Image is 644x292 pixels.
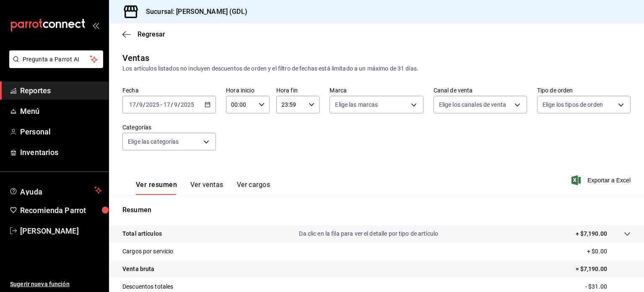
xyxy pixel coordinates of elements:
span: / [136,101,139,108]
span: Ayuda [20,185,91,195]
span: Personal [20,126,102,137]
div: navigation tabs [136,181,270,195]
label: Fecha [122,87,216,93]
input: -- [129,101,136,108]
label: Hora inicio [226,87,270,93]
p: Total artículos [122,229,162,238]
button: Pregunta a Parrot AI [9,50,103,68]
h3: Sucursal: [PERSON_NAME] (GDL) [139,7,247,17]
p: Cargos por servicio [122,247,174,256]
p: + $0.00 [587,247,631,256]
span: Inventarios [20,147,102,158]
button: open_drawer_menu [92,22,99,29]
span: / [178,101,180,108]
span: Menú [20,105,102,117]
input: -- [163,101,171,108]
span: Regresar [138,30,165,38]
span: Elige las categorías [128,137,179,146]
span: Sugerir nueva función [10,280,102,289]
p: Resumen [122,205,631,215]
div: Los artículos listados no incluyen descuentos de orden y el filtro de fechas está limitado a un m... [122,64,631,73]
input: -- [139,101,143,108]
p: Descuentos totales [122,282,173,291]
p: Venta bruta [122,265,154,274]
button: Ver resumen [136,181,177,195]
span: Reportes [20,85,102,96]
span: Pregunta a Parrot AI [23,55,90,64]
input: ---- [145,101,160,108]
span: Recomienda Parrot [20,205,102,216]
label: Hora fin [276,87,320,93]
span: / [171,101,173,108]
input: -- [174,101,178,108]
div: Ventas [122,52,149,64]
input: ---- [180,101,195,108]
span: / [143,101,145,108]
p: - $31.00 [585,282,631,291]
p: = $7,190.00 [576,265,631,274]
a: Pregunta a Parrot AI [6,61,103,70]
span: Elige los canales de venta [439,100,506,109]
span: - [161,101,162,108]
label: Marca [330,87,423,93]
label: Categorías [122,124,216,130]
span: Elige las marcas [335,100,378,109]
span: [PERSON_NAME] [20,225,102,237]
label: Tipo de orden [537,87,631,93]
p: + $7,190.00 [576,229,607,238]
span: Elige los tipos de orden [543,100,603,109]
button: Exportar a Excel [573,175,631,185]
button: Ver ventas [190,181,223,195]
button: Regresar [122,30,165,38]
button: Ver cargos [237,181,270,195]
p: Da clic en la fila para ver el detalle por tipo de artículo [299,229,438,238]
label: Canal de venta [434,87,527,93]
